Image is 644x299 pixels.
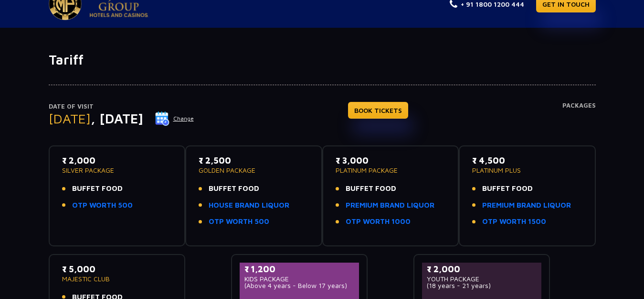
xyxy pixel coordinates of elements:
p: YOUTH PACKAGE [427,276,537,282]
a: PREMIUM BRAND LIQUOR [346,200,434,211]
p: MAJESTIC CLUB [62,276,172,282]
p: ₹ 2,000 [427,263,537,276]
p: ₹ 4,500 [472,154,582,167]
p: PLATINUM PLUS [472,167,582,174]
p: PLATINUM PACKAGE [336,167,446,174]
p: (18 years - 21 years) [427,282,537,289]
p: GOLDEN PACKAGE [199,167,309,174]
a: PREMIUM BRAND LIQUOR [482,200,571,211]
a: OTP WORTH 500 [72,200,133,211]
p: ₹ 5,000 [62,263,172,276]
span: [DATE] [49,111,91,126]
p: Date of Visit [49,102,194,111]
p: KIDS PACKAGE [244,276,355,282]
h4: Packages [562,102,596,136]
p: (Above 4 years - Below 17 years) [244,282,355,289]
p: ₹ 2,000 [62,154,172,167]
a: OTP WORTH 1500 [482,216,546,227]
a: OTP WORTH 500 [209,216,269,227]
span: BUFFET FOOD [346,183,396,194]
p: ₹ 3,000 [336,154,446,167]
a: HOUSE BRAND LIQUOR [209,200,289,211]
p: ₹ 2,500 [199,154,309,167]
span: BUFFET FOOD [72,183,123,194]
a: OTP WORTH 1000 [346,216,411,227]
p: ₹ 1,200 [244,263,355,276]
a: BOOK TICKETS [348,102,408,119]
span: , [DATE] [91,111,143,126]
p: SILVER PACKAGE [62,167,172,174]
span: BUFFET FOOD [209,183,259,194]
span: BUFFET FOOD [482,183,533,194]
h1: Tariff [49,52,596,68]
button: Change [155,111,194,126]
